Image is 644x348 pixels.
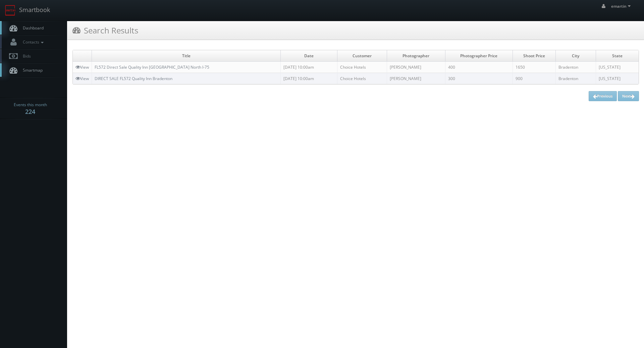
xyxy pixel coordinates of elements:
[5,5,16,16] img: smartbook-logo.png
[25,108,35,116] strong: 224
[337,50,387,62] td: Customer
[337,73,387,84] td: Choice Hotels
[596,50,639,62] td: State
[513,62,556,73] td: 1650
[95,76,172,81] a: DIRECT SALE FL572 Quality Inn Bradenton
[75,76,89,81] a: View
[19,39,45,45] span: Contacts
[445,50,513,62] td: Photographer Price
[72,24,138,36] h3: Search Results
[95,64,209,70] a: FL572 Direct Sale Quality Inn [GEOGRAPHIC_DATA] North I-75
[337,62,387,73] td: Choice Hotels
[445,62,513,73] td: 400
[14,101,47,108] span: Events this month
[19,53,31,59] span: Bids
[556,50,596,62] td: City
[513,73,556,84] td: 900
[19,25,44,31] span: Dashboard
[387,50,445,62] td: Photographer
[92,50,281,62] td: Title
[19,67,43,73] span: Smartmap
[281,73,337,84] td: [DATE] 10:00am
[611,3,633,9] span: emartin
[387,73,445,84] td: [PERSON_NAME]
[75,64,89,70] a: View
[596,62,639,73] td: [US_STATE]
[596,73,639,84] td: [US_STATE]
[387,62,445,73] td: [PERSON_NAME]
[556,62,596,73] td: Bradenton
[513,50,556,62] td: Shoot Price
[281,62,337,73] td: [DATE] 10:00am
[556,73,596,84] td: Bradenton
[445,73,513,84] td: 300
[281,50,337,62] td: Date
